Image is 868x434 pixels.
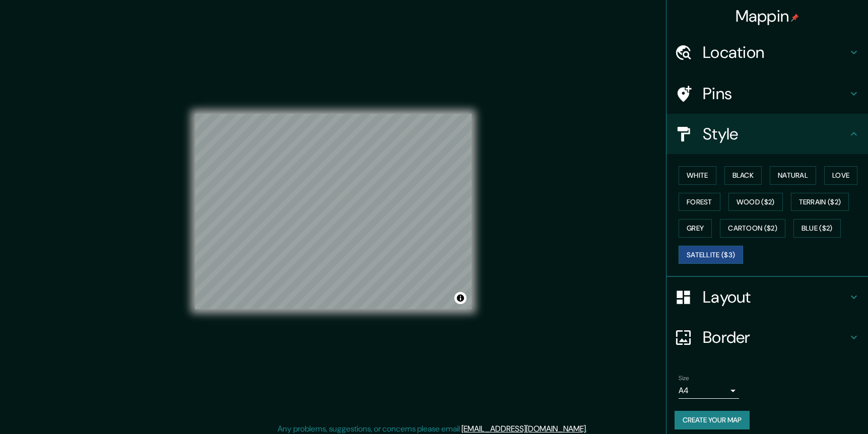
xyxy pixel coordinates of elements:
div: Style [666,114,868,154]
canvas: Map [195,114,472,309]
div: Pins [666,74,868,114]
label: Size [679,374,689,383]
button: White [679,166,716,185]
button: Blue ($2) [793,219,841,238]
button: Terrain ($2) [791,193,849,211]
div: Border [666,317,868,357]
div: Location [666,32,868,73]
button: Natural [770,166,816,185]
button: Wood ($2) [728,193,783,211]
button: Love [824,166,857,185]
h4: Layout [703,287,848,307]
button: Toggle attribution [454,292,466,304]
h4: Border [703,327,848,347]
h4: Location [703,42,848,62]
div: Layout [666,277,868,317]
button: Grey [679,219,712,238]
button: Black [724,166,762,185]
h4: Mappin [736,6,799,26]
a: [EMAIL_ADDRESS][DOMAIN_NAME] [461,423,586,434]
button: Cartoon ($2) [720,219,785,238]
iframe: Help widget launcher [778,395,857,423]
h4: Style [703,124,848,144]
button: Forest [679,193,720,211]
button: Satellite ($3) [679,246,743,264]
h4: Pins [703,84,848,104]
img: pin-icon.png [791,14,799,22]
div: A4 [679,383,739,399]
button: Create your map [675,411,750,429]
